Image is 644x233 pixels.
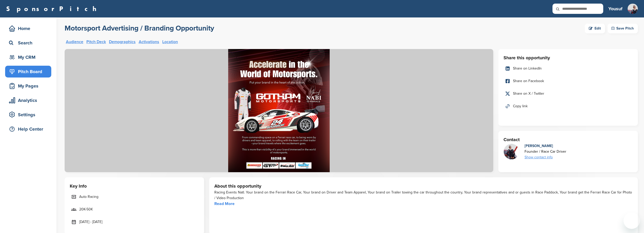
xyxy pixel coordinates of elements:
a: Motorsport Advertising / Branding Opportunity [65,24,214,33]
a: Audience [66,40,83,44]
a: Demographics [109,40,136,44]
span: 20K-50K [79,207,93,212]
div: Pitch Board [8,67,51,76]
a: Pitch Deck [86,40,106,44]
h2: Motorsport Advertising / Branding Opportunity [65,24,214,33]
a: Help Center [5,123,51,135]
div: Show contact info [525,154,566,160]
a: Analytics [5,94,51,106]
span: Auto Racing [79,194,98,200]
a: Search [5,37,51,49]
a: SponsorPitch [6,5,100,12]
div: Help Center [8,124,51,134]
a: My Pages [5,80,51,92]
div: Search [8,38,51,47]
a: Share on Facebook [504,76,633,86]
a: Share on LinkedIn [504,63,633,74]
div: [PERSON_NAME] [525,143,566,149]
span: Share on X / Twitter [513,91,544,96]
h3: Key Info [70,182,199,190]
a: Location [162,40,178,44]
div: Founder / Race Car Driver [525,149,566,154]
div: Analytics [8,96,51,105]
span: Share on Facebook [513,78,544,84]
div: Home [8,24,51,33]
img: Screenshot 2025 07 23 at 09.45.12 [504,144,519,168]
a: Yousuf [608,3,622,14]
a: Home [5,23,51,34]
div: Racing Events Natl. Your brand on the Ferrari Race Car, Your brand on Driver and Team Apparel, Yo... [214,190,633,201]
span: [DATE] - [DATE] [79,219,102,225]
a: Activations [139,40,159,44]
h3: Share this opportunity [504,54,633,61]
div: Settings [8,110,51,119]
a: Settings [5,109,51,121]
span: Copy link [513,103,528,109]
a: Read More [214,201,235,206]
span: Share on LinkedIn [513,66,542,71]
a: Pitch Board [5,66,51,77]
div: My Pages [8,81,51,91]
div: Save Pitch [608,24,638,33]
img: Sponsorpitch & [65,49,493,172]
a: My CRM [5,51,51,63]
h3: Yousuf [608,5,622,12]
iframe: Button to launch messaging window [623,212,640,229]
a: Share on X / Twitter [504,88,633,99]
div: My CRM [8,53,51,62]
a: Edit [585,24,605,33]
a: Copy link [504,101,633,112]
h3: About this opportunity [214,182,633,190]
h3: Contact [504,136,633,143]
